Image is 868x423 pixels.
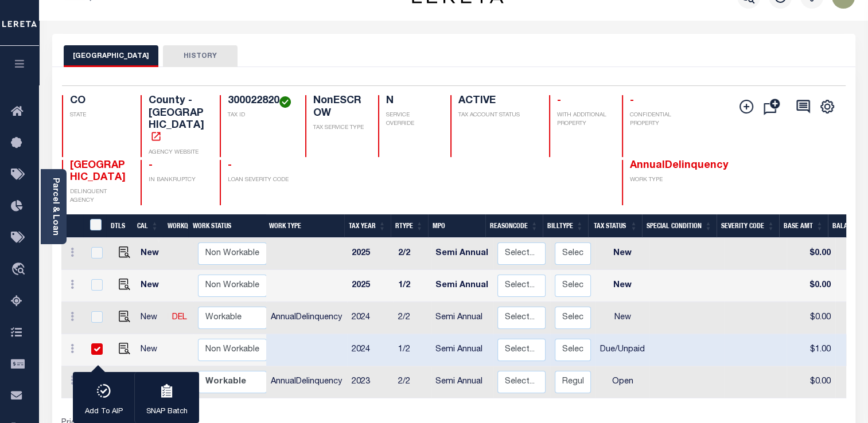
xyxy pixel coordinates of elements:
[431,302,493,334] td: Semi Annual
[595,270,649,302] td: New
[458,95,535,108] h4: ACTIVE
[779,214,828,238] th: Base Amt: activate to sort column ascending
[136,238,168,270] td: New
[51,178,59,236] a: Parcel & Loan
[630,96,634,106] span: -
[70,160,126,183] span: [GEOGRAPHIC_DATA]
[630,111,687,128] p: CONFIDENTIAL PROPERTY
[458,111,535,120] p: TAX ACCOUNT STATUS
[557,111,608,128] p: WITH ADDITIONAL PROPERTY
[347,334,394,366] td: 2024
[347,238,394,270] td: 2025
[787,366,835,398] td: $0.00
[595,366,649,398] td: Open
[136,302,168,334] td: New
[391,214,428,238] th: RType: activate to sort column ascending
[149,160,153,171] span: -
[149,176,206,185] p: IN BANKRUPTCY
[347,366,394,398] td: 2023
[485,214,543,238] th: ReasonCode: activate to sort column ascending
[787,270,835,302] td: $0.00
[149,95,206,144] h4: County - [GEOGRAPHIC_DATA]
[313,95,364,120] h4: NonESCROW
[136,334,168,366] td: New
[630,160,729,171] span: AnnualDelinquency
[70,95,127,108] h4: CO
[557,96,561,106] span: -
[228,111,291,120] p: TAX ID
[264,214,344,238] th: Work Type
[163,45,238,67] button: HISTORY
[149,148,206,157] p: AGENCY WEBSITE
[431,238,493,270] td: Semi Annual
[588,214,642,238] th: Tax Status: activate to sort column ascending
[394,270,431,302] td: 1/2
[642,214,717,238] th: Special Condition: activate to sort column ascending
[630,176,687,185] p: WORK TYPE
[163,214,188,238] th: WorkQ
[787,334,835,366] td: $1.00
[228,160,232,171] span: -
[136,270,168,302] td: New
[228,176,291,185] p: LOAN SEVERITY CODE
[386,95,437,108] h4: N
[787,238,835,270] td: $0.00
[394,334,431,366] td: 1/2
[543,214,588,238] th: BillType: activate to sort column ascending
[344,214,391,238] th: Tax Year: activate to sort column ascending
[595,302,649,334] td: New
[61,214,83,238] th: &nbsp;&nbsp;&nbsp;&nbsp;&nbsp;&nbsp;&nbsp;&nbsp;&nbsp;&nbsp;
[394,302,431,334] td: 2/2
[172,314,187,322] a: DEL
[431,334,493,366] td: Semi Annual
[136,366,168,398] td: Old
[595,238,649,270] td: New
[386,111,437,128] p: SERVICE OVERRIDE
[431,366,493,398] td: Semi Annual
[595,334,649,366] td: Due/Unpaid
[133,214,163,238] th: CAL: activate to sort column ascending
[266,366,347,398] td: AnnualDelinquency
[428,214,485,238] th: MPO
[787,302,835,334] td: $0.00
[11,263,29,277] i: travel_explore
[228,95,291,108] h4: 300022820
[266,302,347,334] td: AnnualDelinquency
[347,302,394,334] td: 2024
[188,214,266,238] th: Work Status
[347,270,394,302] td: 2025
[70,188,127,205] p: DELINQUENT AGENCY
[717,214,779,238] th: Severity Code: activate to sort column ascending
[106,214,133,238] th: DTLS
[70,111,127,120] p: STATE
[146,406,188,418] p: SNAP Batch
[431,270,493,302] td: Semi Annual
[64,45,158,67] button: [GEOGRAPHIC_DATA]
[394,366,431,398] td: 2/2
[313,124,364,132] p: TAX SERVICE TYPE
[85,406,123,418] p: Add To AIP
[394,238,431,270] td: 2/2
[83,214,107,238] th: &nbsp;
